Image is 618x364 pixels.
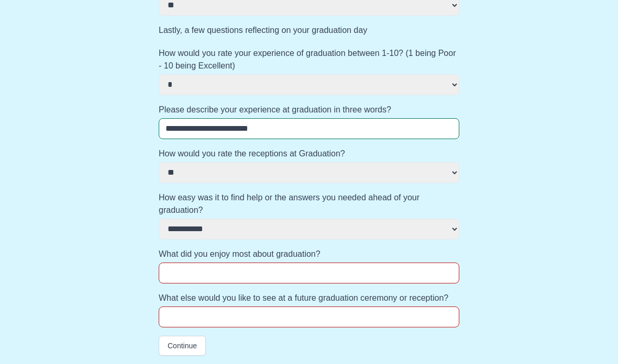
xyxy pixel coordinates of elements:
label: Lastly, a few questions reflecting on your graduation day [159,24,459,37]
button: Continue [159,336,206,356]
label: What did you enjoy most about graduation? [159,248,459,260]
label: What else would you like to see at a future graduation ceremony or reception? [159,292,459,304]
label: How would you rate the receptions at Graduation? [159,147,459,160]
label: How easy was it to find help or the answers you needed ahead of your graduation? [159,191,459,217]
label: Please describe your experience at graduation in three words? [159,104,459,116]
label: How would you rate your experience of graduation between 1-10? (1 being Poor - 10 being Excellent) [159,47,459,72]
